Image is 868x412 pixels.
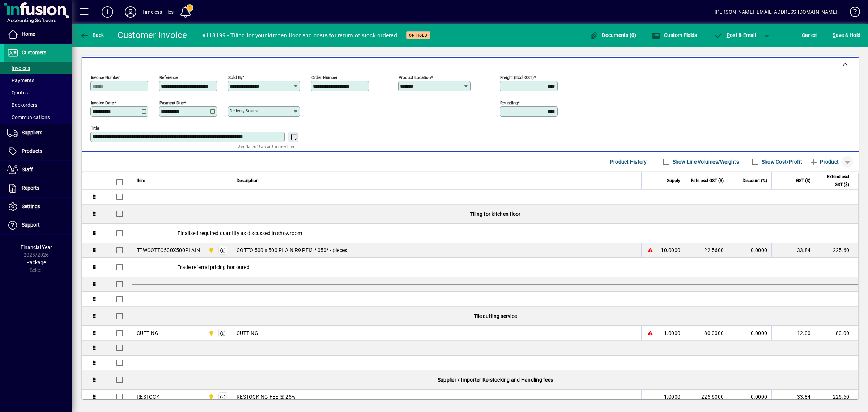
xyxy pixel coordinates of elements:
[399,75,431,80] mat-label: Product location
[820,173,849,189] span: Extend excl GST ($)
[228,75,242,80] mat-label: Sold by
[118,29,187,41] div: Customer Invoice
[132,258,858,277] div: Trade referral pricing honoured
[22,167,33,172] span: Staff
[771,390,815,404] td: 33.84
[800,29,820,42] button: Cancel
[202,30,397,41] div: #113199 - Tiling for your kitchen floor and costs for return of stock ordered
[691,177,724,185] span: Rate excl GST ($)
[4,99,72,111] a: Backorders
[91,75,120,80] mat-label: Invoice number
[238,142,294,150] mat-hint: Use 'Enter' to start a new line
[137,177,145,185] span: Item
[132,370,858,389] div: Supplier / Importer Re-stocking and Handling fees
[72,29,112,42] app-page-header-button: Back
[710,29,759,42] button: Post & Email
[4,142,72,160] a: Products
[760,158,802,165] label: Show Cost/Profit
[159,75,178,80] mat-label: Reference
[207,246,215,254] span: Dunedin
[809,156,839,168] span: Product
[237,393,295,400] span: RESTOCKING FEE @ 25%
[230,108,258,113] mat-label: Delivery status
[590,32,637,38] span: Documents (0)
[26,260,46,265] span: Package
[119,5,142,18] button: Profile
[610,156,647,168] span: Product History
[667,177,680,185] span: Supply
[714,32,756,38] span: ost & Email
[22,222,40,228] span: Support
[802,29,818,41] span: Cancel
[728,390,771,404] td: 0.0000
[4,25,72,43] a: Home
[833,29,860,41] span: ave & Hold
[4,198,72,216] a: Settings
[844,1,859,25] a: Knowledge Base
[728,326,771,341] td: 0.0000
[664,329,681,337] span: 1.0000
[137,329,158,337] div: CUTTING
[4,111,72,123] a: Communications
[7,77,34,83] span: Payments
[607,155,650,168] button: Product History
[132,224,858,243] div: Finalised required quantity as discussed in showroom
[207,329,215,337] span: Dunedin
[21,244,52,250] span: Financial Year
[4,62,72,74] a: Invoices
[815,243,858,258] td: 225.60
[500,75,534,80] mat-label: Freight (excl GST)
[22,148,42,154] span: Products
[831,29,862,42] button: Save & Hold
[22,31,35,37] span: Home
[4,87,72,99] a: Quotes
[237,177,259,185] span: Description
[96,5,119,18] button: Add
[7,90,28,96] span: Quotes
[796,177,810,185] span: GST ($)
[815,390,858,404] td: 225.60
[4,74,72,87] a: Payments
[7,102,37,108] span: Backorders
[650,29,699,42] button: Custom Fields
[137,247,200,254] div: TTWCOTTO500X500PLAIN
[661,247,680,254] span: 10.0000
[771,243,815,258] td: 33.84
[22,50,46,55] span: Customers
[91,126,99,131] mat-label: Title
[311,75,337,80] mat-label: Order number
[664,393,681,400] span: 1.0000
[159,100,184,105] mat-label: Payment due
[409,33,427,38] span: On hold
[22,185,39,191] span: Reports
[833,32,835,38] span: S
[4,161,72,179] a: Staff
[237,329,258,337] span: CUTTING
[132,205,858,223] div: Tiling for kitchen floor
[7,114,50,120] span: Communications
[743,177,767,185] span: Discount (%)
[22,203,40,209] span: Settings
[815,326,858,341] td: 80.00
[4,124,72,142] a: Suppliers
[689,393,724,400] div: 225.6000
[91,100,114,105] mat-label: Invoice date
[806,155,842,168] button: Product
[652,32,697,38] span: Custom Fields
[78,29,106,42] button: Back
[689,329,724,337] div: 80.0000
[132,307,858,325] div: Tile cutting service
[728,243,771,258] td: 0.0000
[207,393,215,401] span: Dunedin
[727,32,730,38] span: P
[771,326,815,341] td: 12.00
[588,29,638,42] button: Documents (0)
[671,158,739,165] label: Show Line Volumes/Weights
[500,100,518,105] mat-label: Rounding
[80,32,104,38] span: Back
[137,393,159,400] div: RESTOCK
[4,179,72,197] a: Reports
[4,216,72,234] a: Support
[22,130,42,135] span: Suppliers
[689,247,724,254] div: 22.5600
